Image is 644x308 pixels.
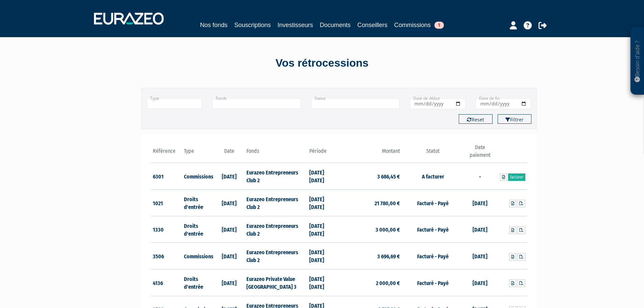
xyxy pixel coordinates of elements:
span: 1 [434,22,444,29]
td: Facturé - Payé [402,243,464,269]
img: 1732889491-logotype_eurazeo_blanc_rvb.png [94,13,164,25]
td: Eurazeo Entrepreneurs Club 2 [245,216,307,243]
td: Droits d'entrée [182,216,214,243]
td: Commissions [182,163,214,190]
td: [DATE] [464,190,496,216]
td: [DATE] [464,216,496,243]
td: Commissions [182,243,214,269]
td: 3506 [151,243,183,269]
a: Documents [320,20,351,30]
td: [DATE] [DATE] [308,243,339,269]
td: 2 000,00 € [339,269,402,296]
a: Investisseurs [278,20,313,30]
td: [DATE] [214,163,245,190]
td: [DATE] [464,269,496,296]
td: Eurazeo Entrepreneurs Club 2 [245,190,307,216]
a: Commissions1 [394,20,444,31]
td: [DATE] [214,243,245,269]
td: [DATE] [DATE] [308,216,339,243]
div: Vos rétrocessions [129,55,515,71]
td: - [464,163,496,190]
td: Eurazeo Entrepreneurs Club 2 [245,163,307,190]
button: Reset [459,114,493,124]
td: Facturé - Payé [402,190,464,216]
td: 21 780,00 € [339,190,402,216]
td: Eurazeo Private Value [GEOGRAPHIC_DATA] 3 [245,269,307,296]
td: Eurazeo Entrepreneurs Club 2 [245,243,307,269]
a: Nos fonds [200,20,228,30]
td: 1330 [151,216,183,243]
td: A facturer [402,163,464,190]
a: Souscriptions [234,20,271,30]
td: 3 686,45 € [339,163,402,190]
p: Besoin d'aide ? [634,31,641,92]
td: [DATE] [DATE] [308,269,339,296]
th: Montant [339,144,402,163]
td: 4136 [151,269,183,296]
td: Droits d'entrée [182,269,214,296]
th: Statut [402,144,464,163]
td: [DATE] [464,243,496,269]
th: Période [308,144,339,163]
th: Date paiement [464,144,496,163]
td: Facturé - Payé [402,216,464,243]
td: [DATE] [DATE] [308,163,339,190]
td: [DATE] [214,190,245,216]
td: [DATE] [214,216,245,243]
td: 1021 [151,190,183,216]
a: Facturer [508,173,525,181]
td: [DATE] [214,269,245,296]
td: [DATE] [DATE] [308,190,339,216]
td: Facturé - Payé [402,269,464,296]
th: Type [182,144,214,163]
button: Filtrer [498,114,531,124]
th: Référence [151,144,183,163]
td: 3 000,00 € [339,216,402,243]
a: Conseillers [357,20,387,30]
th: Date [214,144,245,163]
td: 6301 [151,163,183,190]
td: 3 696,69 € [339,243,402,269]
td: Droits d'entrée [182,190,214,216]
th: Fonds [245,144,307,163]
